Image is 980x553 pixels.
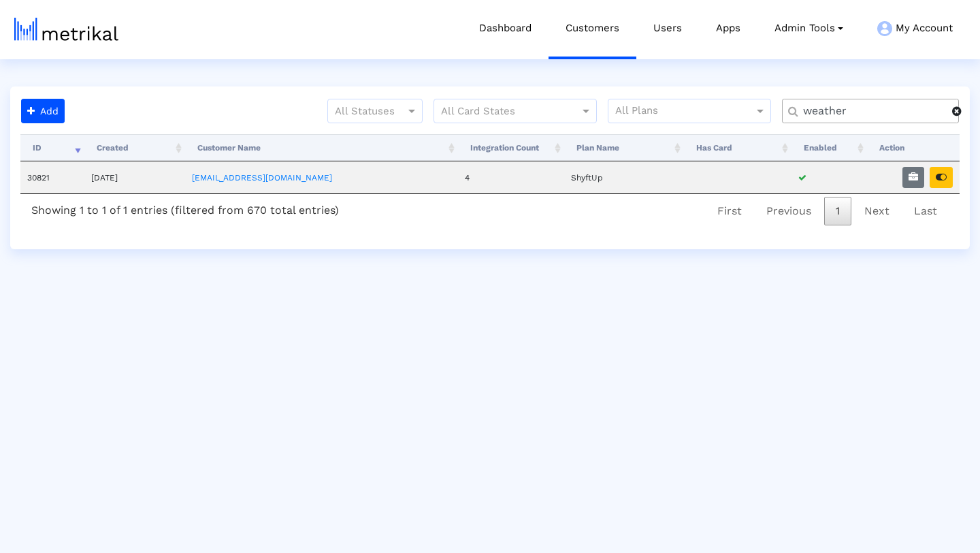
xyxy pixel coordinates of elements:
[14,18,118,41] img: metrical-logo-light.png
[564,134,684,161] th: Plan Name: activate to sort column ascending
[824,197,851,225] a: 1
[615,103,756,121] input: All Plans
[853,197,901,225] a: Next
[84,161,184,193] td: [DATE]
[20,134,84,161] th: ID: activate to sort column ascending
[902,197,949,225] a: Last
[441,103,565,121] input: All Card States
[20,161,84,193] td: 30821
[84,134,184,161] th: Created: activate to sort column ascending
[706,197,753,225] a: First
[867,134,960,161] th: Action
[794,104,952,118] input: Customer Name
[877,21,892,36] img: my-account-menu-icon.png
[20,194,350,222] div: Showing 1 to 1 of 1 entries (filtered from 670 total entries)
[564,161,684,193] td: ShyftUp
[755,197,823,225] a: Previous
[684,134,791,161] th: Has Card: activate to sort column ascending
[458,161,564,193] td: 4
[185,134,458,161] th: Customer Name: activate to sort column ascending
[458,134,564,161] th: Integration Count: activate to sort column ascending
[21,99,65,123] button: Add
[791,134,867,161] th: Enabled: activate to sort column ascending
[192,173,332,183] a: [EMAIL_ADDRESS][DOMAIN_NAME]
